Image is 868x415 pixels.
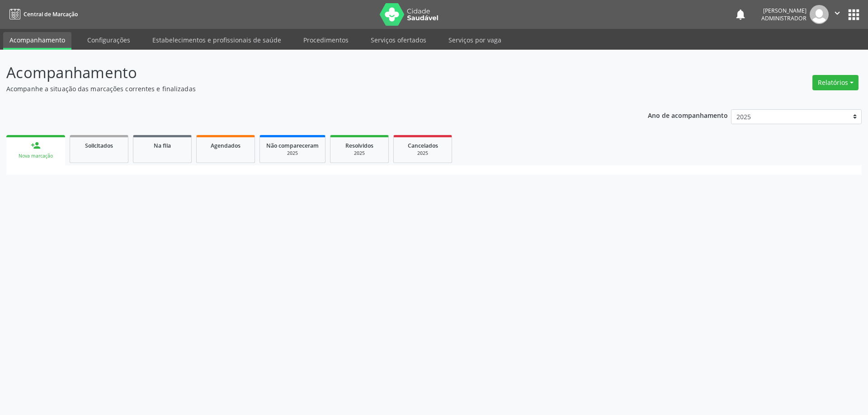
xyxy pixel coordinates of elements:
button: apps [846,7,862,23]
span: Não compareceram [266,142,319,149]
div: [PERSON_NAME] [761,7,807,14]
span: Na fila [154,142,171,149]
a: Serviços por vaga [442,32,508,48]
a: Configurações [81,32,137,48]
div: 2025 [337,150,382,157]
button: Relatórios [812,75,859,90]
div: person_add [31,140,41,150]
span: Solicitados [85,142,113,149]
a: Acompanhamento [3,32,71,50]
div: 2025 [266,150,319,157]
div: Nova marcação [13,153,59,159]
button: notifications [734,8,747,21]
p: Acompanhe a situação das marcações correntes e finalizadas [6,84,605,93]
p: Ano de acompanhamento [648,109,728,121]
span: Administrador [761,14,807,22]
a: Serviços ofertados [364,32,433,48]
a: Central de Marcação [6,7,78,22]
span: Central de Marcação [24,10,78,18]
span: Agendados [211,142,241,149]
a: Estabelecimentos e profissionais de saúde [146,32,288,48]
p: Acompanhamento [6,61,605,84]
span: Resolvidos [345,142,373,149]
i:  [832,8,842,18]
button:  [829,5,846,24]
img: img [810,5,829,24]
a: Procedimentos [297,32,355,48]
span: Cancelados [408,142,438,149]
div: 2025 [400,150,445,157]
